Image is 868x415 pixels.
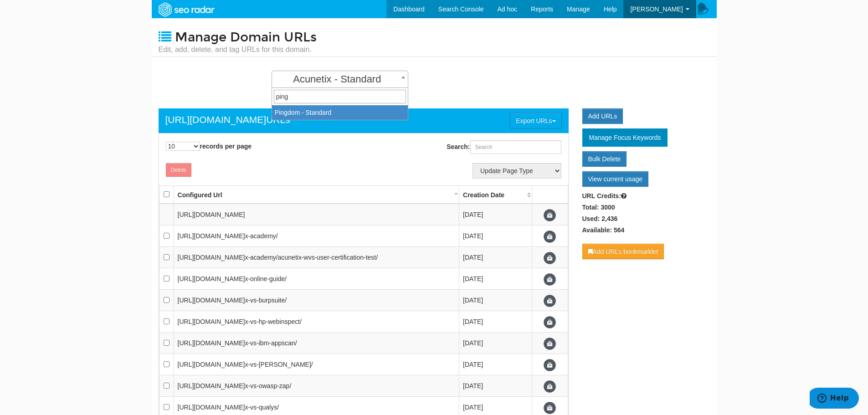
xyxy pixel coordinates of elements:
[165,113,290,127] div: URLs
[245,361,313,368] span: x-vs-[PERSON_NAME]/
[582,203,615,212] label: Total: 3000
[582,171,649,187] a: View current usage
[159,45,317,55] small: Edit, add, delete, and tag URLs for this domain.
[245,339,297,347] span: x-vs-ibm-appscan/
[272,71,408,88] span: Acunetix - Standard
[544,252,556,264] span: Update URL
[544,380,556,393] span: Update URL
[459,225,532,247] td: [DATE]
[459,375,532,397] td: [DATE]
[544,316,556,328] span: Update URL
[582,191,627,200] label: URL Credits:
[582,244,664,259] a: Add URLs bookmarklet
[178,232,245,240] span: [URL][DOMAIN_NAME]
[178,361,245,368] span: [URL][DOMAIN_NAME]
[166,142,252,151] label: records per page
[272,105,408,120] li: Pingdom - Standard
[342,254,378,261] span: ification-test/
[178,297,245,304] span: [URL][DOMAIN_NAME]
[165,113,267,127] a: [URL][DOMAIN_NAME]
[174,186,459,204] th: Configured Url: activate to sort column descending
[567,5,590,13] span: Manage
[630,5,683,13] span: [PERSON_NAME]
[178,211,245,218] span: [URL][DOMAIN_NAME]
[447,140,561,154] label: Search:
[582,151,627,167] a: Bulk Delete
[544,209,556,221] span: Update URL
[582,128,668,147] a: Manage Focus Keywords
[544,295,556,307] span: Update URL
[544,273,556,286] span: Update URL
[582,214,618,223] label: Used: 2,436
[166,142,200,151] select: records per page
[544,338,556,350] span: Update URL
[604,5,617,13] span: Help
[245,232,277,240] span: x-academy/
[544,402,556,414] span: Update URL
[459,311,532,333] td: [DATE]
[245,297,287,304] span: x-vs-burpsuite/
[178,404,245,411] span: [URL][DOMAIN_NAME]
[459,204,532,225] td: [DATE]
[159,90,522,99] div: (select domain)
[178,382,245,389] span: [URL][DOMAIN_NAME]
[582,225,625,235] label: Available: 564
[178,318,245,325] span: [URL][DOMAIN_NAME]
[245,404,279,411] span: x-vs-qualys/
[544,359,556,371] span: Update URL
[155,1,218,18] img: SEORadar
[459,186,532,204] th: Creation Date: activate to sort column ascending
[178,254,245,261] span: [URL][DOMAIN_NAME]
[175,30,317,45] span: Manage Domain URLs
[510,113,561,128] button: Export URLs
[178,339,245,347] span: [URL][DOMAIN_NAME]
[438,5,484,13] span: Search Console
[582,108,623,124] a: Add URLs
[178,275,245,282] span: [URL][DOMAIN_NAME]
[497,5,517,13] span: Ad hoc
[245,318,302,325] span: x-vs-hp-webinspect/
[531,5,553,13] span: Reports
[245,254,342,261] span: x-academy/acunetix-wvs-user-cert
[245,382,291,389] span: x-vs-owasp-zap/
[459,247,532,268] td: [DATE]
[272,73,408,86] span: Acunetix - Standard
[470,140,561,154] input: Search:
[245,275,287,282] span: x-online-guide/
[810,388,859,410] iframe: Opens a widget where you can find more information
[459,290,532,311] td: [DATE]
[459,268,532,290] td: [DATE]
[166,163,192,177] button: Delete
[459,354,532,375] td: [DATE]
[589,134,661,141] span: Manage Focus Keywords
[544,231,556,243] span: Update URL
[459,333,532,354] td: [DATE]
